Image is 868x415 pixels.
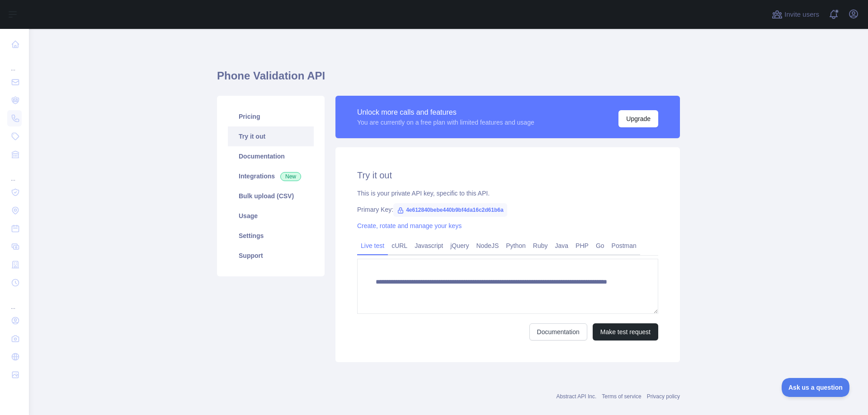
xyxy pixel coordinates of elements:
[228,206,314,226] a: Usage
[618,110,658,127] button: Upgrade
[572,238,592,253] a: PHP
[770,7,821,22] button: Invite users
[228,246,314,266] a: Support
[502,238,529,253] a: Python
[472,238,502,253] a: NodeJS
[782,378,850,397] iframe: Toggle Customer Support
[228,186,314,206] a: Bulk upload (CSV)
[357,205,658,214] div: Primary Key:
[7,293,22,311] div: ...
[357,222,462,229] a: Create, rotate and manage your keys
[647,393,680,400] a: Privacy policy
[357,169,658,182] h2: Try it out
[357,107,534,118] div: Unlock more calls and features
[357,238,388,253] a: Live test
[280,172,301,181] span: New
[784,9,819,20] span: Invite users
[529,238,552,253] a: Ruby
[228,166,314,186] a: Integrations New
[7,54,22,72] div: ...
[228,226,314,246] a: Settings
[228,126,314,146] a: Try it out
[447,238,472,253] a: jQuery
[411,238,447,253] a: Javascript
[217,69,680,90] h1: Phone Validation API
[608,238,640,253] a: Postman
[388,238,411,253] a: cURL
[557,393,597,400] a: Abstract API Inc.
[357,118,534,127] div: You are currently on a free plan with limited features and usage
[7,164,22,182] div: ...
[602,393,641,400] a: Terms of service
[592,238,608,253] a: Go
[552,238,572,253] a: Java
[228,146,314,166] a: Documentation
[393,203,507,217] span: 4e612840bebe440b9bf4da16c2d61b6a
[529,323,587,340] a: Documentation
[357,189,658,198] div: This is your private API key, specific to this API.
[228,107,314,126] a: Pricing
[593,323,658,340] button: Make test request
